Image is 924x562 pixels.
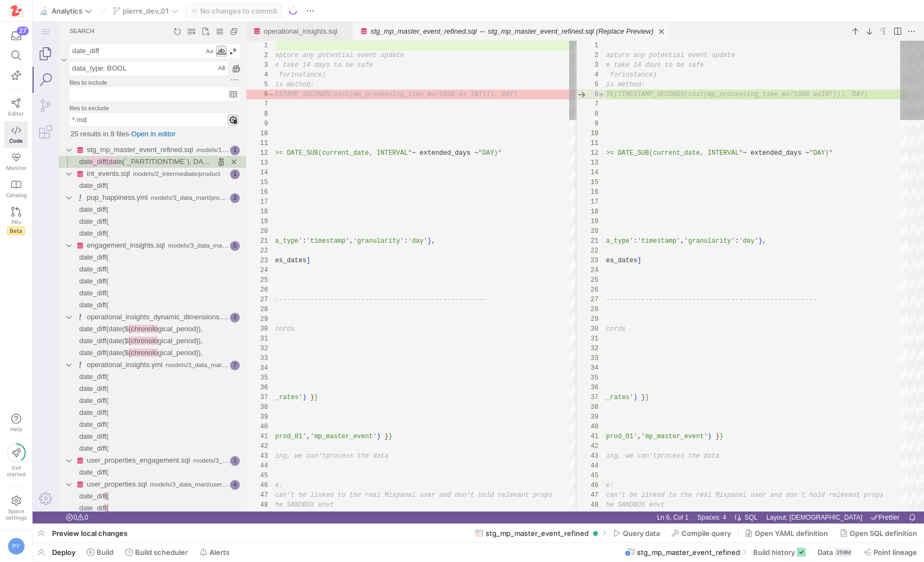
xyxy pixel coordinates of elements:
span: Get started [7,464,26,477]
button: Getstarted [4,439,28,482]
a: date_diff( [47,421,76,433]
div: 21 [224,214,235,224]
span: day [379,216,391,223]
div: /models/2_intermediate/product/int_events.sql [42,146,197,158]
span: P_SECONDS(cast(mp_processing_time_ms/1000 as INT)) [262,69,457,77]
a: int_events.sql [54,148,98,156]
a: Show Leading/Trailing Whitespace Differences [845,4,857,16]
div: SQL [710,490,729,502]
span: gical_period}), [125,327,170,335]
span: timestamp [278,216,313,223]
div: Use Regular Expression (⌥⌘R) [195,24,206,35]
div: 7 [554,78,566,87]
span: Compile query [681,529,731,538]
div: Found '' at column 18 in line 'date_diff(' [26,206,214,218]
span: " [375,128,379,135]
span: date_diff( [47,231,76,239]
a: Close (⌘W) [623,4,634,15]
div: Found '{chronolo' at column 18 in line 'date_diff(date(${chronological_period}),' [26,301,214,313]
span: date_diff(date($ [47,327,96,335]
textarea: Replace: Type replace term and press Enter to preview [37,40,195,53]
a: Collapse All [195,4,207,16]
div: 27 [17,27,29,35]
li: Split Editor Right (⌘\) [⌥] Split Editor Down [859,4,871,16]
a: engagement_insights.sql [54,219,132,228]
div: Found '' at column 20 in line 'date_diff(' [26,397,214,409]
span: DAY) [450,128,466,135]
a: stg_mp_master_event_refined.sql [54,124,161,132]
a: date_diff( [47,373,76,385]
button: Data259M [813,543,857,561]
div: Notifications [871,490,888,502]
span: date_diff( [47,267,76,275]
div: 10 [224,107,235,117]
span: DAY) [781,128,796,135]
span: thod: [593,59,613,67]
button: Help [4,409,28,437]
a: date_diff( [47,194,76,206]
div: /models/1_staging/mixpanel/stg_mp_master_event_refined.sql [42,122,197,134]
span: date_diff( [47,243,76,251]
span: te(`_PARTITIONTIME`), DATE(TIMESTAMP_SECONDS(cast(mp_processing_time_ms/1000 as INT))), DAY) [84,136,424,144]
li: Previous Change (⇧⌥F5) [817,4,829,16]
a: date_diff(date(${chronological_period}), [47,313,170,325]
span: " [796,128,800,135]
span: date_diff( [47,160,76,168]
div: 2 [554,29,566,39]
span: " [466,128,469,135]
span: : [270,216,274,223]
button: Build history [748,543,811,561]
li: Next Change (⌥F5) [831,4,843,16]
span: Alerts [209,548,230,557]
span: date_diff( [47,446,76,454]
div: 16 [554,166,566,175]
a: user_properties.sql [54,458,114,466]
a: user_properties_engagement.sql [54,434,157,443]
span: " [777,128,781,135]
a: operational_insights.yml [54,339,130,347]
a: date_diff( [47,481,76,492]
div: 11 [224,117,235,127]
span: PRs [11,219,21,225]
span: Data [818,548,833,557]
span: e_diff(da [56,136,84,144]
span: Build history [753,548,795,557]
div: 259M [835,548,852,557]
a: date_diff( [47,469,76,481]
span: ' [368,216,372,223]
li: Close (⌘W) [307,4,318,15]
ul: Tab actions [621,4,636,15]
span: data_type [231,216,266,223]
span: gical_period}), [125,303,170,311]
div: Found '' at column 22 in line 'date_diff(' [26,385,214,397]
span: ~ extended_days ~ [379,128,445,135]
a: date_diff( [47,206,76,218]
div: 13 [224,136,235,146]
div: Found 'e_diff(da' at column 5 in line 'date_diff(date(`_PARTITIONTIME`), DATE(TIMESTAMP_SECONDS(c... [26,134,214,146]
span: B(current_date, INTERVAL [613,128,706,135]
div: 19 [224,195,235,205]
a: stg_mp_master_event_refined.sql ↔ stg_mp_master_event_refined.sql (Replace Preview) [338,5,621,14]
div: 4 [224,48,235,58]
a: date_diff(date(${chronological_period}), [47,325,170,337]
li: View as List [181,4,193,16]
h4: files to exclude [37,79,207,91]
div: 3 matches in file pup_happiness.yml of folder models/3_data_mart/programme, Search result [26,170,214,182]
button: PY [4,535,28,558]
span: Analytics [52,7,82,15]
div: 6 [224,68,235,78]
div: 12 [224,127,235,136]
div: Found '' at column 22 in line 'date_diff(' [26,277,214,289]
div: Found '' at column 13 in line 'date_diff(' [26,445,214,457]
a: pup_happiness.yml [54,172,115,180]
div: Found '{chronolo' at column 18 in line 'date_diff(date(${chronological_period}),' [26,313,214,325]
span: Monitor [6,165,27,171]
a: date_diff( [47,361,76,373]
div: stg_mp_master_event_refined.sql, preview [214,19,891,490]
span: date_diff( [47,399,76,407]
div: 8 [224,87,235,97]
span: } [395,216,399,223]
span: Editor [8,110,24,117]
div: 20 [554,205,566,214]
